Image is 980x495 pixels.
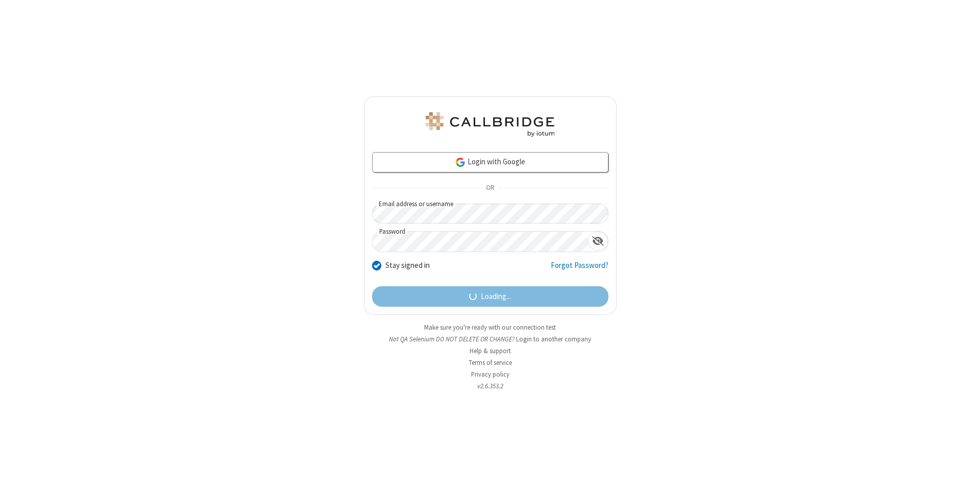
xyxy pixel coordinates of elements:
div: Show password [588,232,608,251]
a: Privacy policy [471,370,509,379]
a: Terms of service [469,358,512,367]
span: OR [482,181,498,195]
li: v2.6.353.2 [364,381,617,391]
label: Stay signed in [385,260,430,271]
img: QA Selenium DO NOT DELETE OR CHANGE [424,112,556,137]
button: Login to another company [516,334,591,344]
input: Password [373,232,588,252]
li: Not QA Selenium DO NOT DELETE OR CHANGE? [364,334,617,344]
span: Loading... [481,291,511,303]
img: google-icon.png [455,157,466,168]
a: Login with Google [372,152,608,172]
a: Forgot Password? [551,260,608,279]
iframe: Chat [954,468,972,488]
a: Make sure you're ready with our connection test [424,323,556,332]
input: Email address or username [372,204,608,224]
button: Loading... [372,286,608,307]
a: Help & support [470,346,511,355]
